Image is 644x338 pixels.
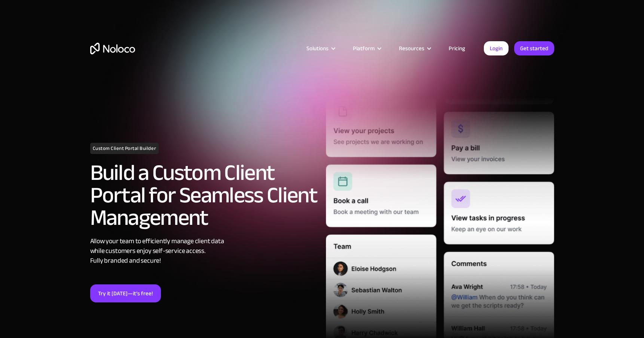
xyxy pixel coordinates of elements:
[439,43,474,53] a: Pricing
[297,43,344,53] div: Solutions
[344,43,390,53] div: Platform
[90,162,318,229] h2: Build a Custom Client Portal for Seamless Client Management
[90,43,135,54] a: home
[90,143,159,154] h1: Custom Client Portal Builder
[399,43,424,53] div: Resources
[353,43,375,53] div: Platform
[306,43,329,53] div: Solutions
[90,236,318,266] div: Allow your team to efficiently manage client data while customers enjoy self-service access. Full...
[390,43,439,53] div: Resources
[484,41,509,55] a: Login
[514,41,554,55] a: Get started
[90,284,161,302] a: Try it [DATE]—it’s free!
